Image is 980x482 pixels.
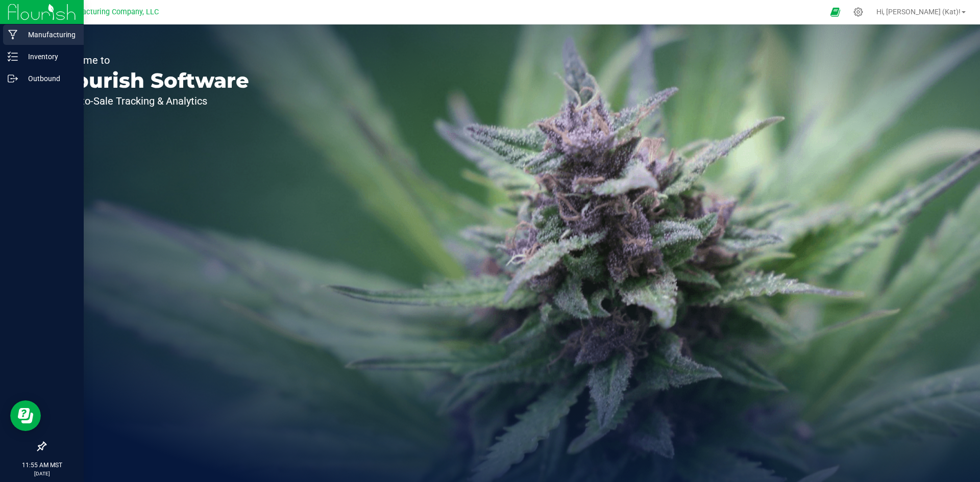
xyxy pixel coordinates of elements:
p: [DATE] [5,470,79,477]
p: 11:55 AM MST [5,461,79,470]
div: Manage settings [852,7,865,17]
p: Welcome to [55,55,249,65]
p: Seed-to-Sale Tracking & Analytics [55,96,249,106]
inline-svg: Manufacturing [8,30,18,40]
inline-svg: Inventory [8,52,18,62]
span: Hi, [PERSON_NAME] (Kat)! [876,8,961,16]
p: Outbound [18,72,79,85]
span: BB Manufacturing Company, LLC [50,8,159,16]
inline-svg: Outbound [8,73,18,84]
p: Manufacturing [18,29,79,41]
span: Open Ecommerce Menu [824,2,847,22]
p: Inventory [18,50,79,63]
iframe: Resource center [10,400,41,431]
p: Flourish Software [55,70,249,91]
